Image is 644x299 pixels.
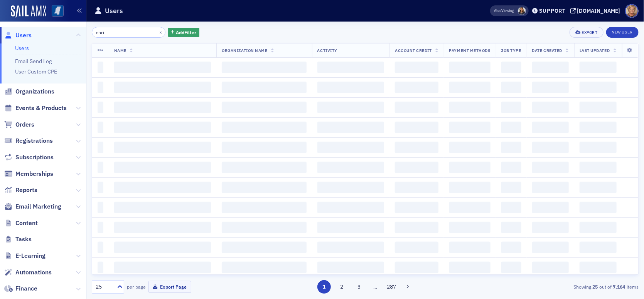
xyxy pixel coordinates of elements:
[317,102,384,113] span: ‌
[449,202,491,213] span: ‌
[501,62,521,73] span: ‌
[449,262,491,273] span: ‌
[105,6,123,15] h1: Users
[4,202,61,211] a: Email Marketing
[501,182,521,193] span: ‌
[222,202,306,213] span: ‌
[395,122,438,133] span: ‌
[15,58,52,65] a: Email Send Log
[449,222,491,233] span: ‌
[98,162,103,173] span: ‌
[4,31,32,40] a: Users
[580,82,617,93] span: ‌
[11,5,46,18] img: SailAMX
[15,219,38,227] span: Content
[15,284,37,293] span: Finance
[98,102,103,113] span: ‌
[317,122,384,133] span: ‌
[127,283,146,290] label: per page
[114,62,211,73] span: ‌
[222,142,306,153] span: ‌
[606,27,639,38] a: New User
[335,280,348,294] button: 2
[532,162,569,173] span: ‌
[580,122,617,133] span: ‌
[580,162,617,173] span: ‌
[114,182,211,193] span: ‌
[222,62,306,73] span: ‌
[501,122,521,133] span: ‌
[114,222,211,233] span: ‌
[4,104,67,112] a: Events & Products
[532,262,569,273] span: ‌
[532,142,569,153] span: ‌
[395,262,438,273] span: ‌
[501,142,521,153] span: ‌
[591,283,599,290] strong: 25
[114,262,211,273] span: ‌
[501,262,521,273] span: ‌
[582,30,598,35] div: Export
[532,222,569,233] span: ‌
[222,222,306,233] span: ‌
[462,283,639,290] div: Showing out of items
[539,7,566,14] div: Support
[317,242,384,253] span: ‌
[494,8,502,13] div: Also
[612,283,627,290] strong: 7,164
[15,120,34,129] span: Orders
[501,202,521,213] span: ‌
[15,235,32,244] span: Tasks
[114,48,126,53] span: Name
[317,182,384,193] span: ‌
[4,137,53,145] a: Registrations
[114,242,211,253] span: ‌
[98,122,103,133] span: ‌
[98,222,103,233] span: ‌
[501,82,521,93] span: ‌
[15,186,37,194] span: Reports
[395,162,438,173] span: ‌
[114,162,211,173] span: ‌
[317,62,384,73] span: ‌
[157,28,164,35] button: ×
[395,62,438,73] span: ‌
[518,7,526,15] span: Noma Burge
[580,62,617,73] span: ‌
[4,120,34,129] a: Orders
[114,102,211,113] span: ‌
[532,242,569,253] span: ‌
[4,235,32,244] a: Tasks
[501,242,521,253] span: ‌
[532,48,562,53] span: Date Created
[395,202,438,213] span: ‌
[449,162,491,173] span: ‌
[532,82,569,93] span: ‌
[449,122,491,133] span: ‌
[15,252,46,260] span: E-Learning
[395,242,438,253] span: ‌
[494,8,514,13] span: Viewing
[580,182,617,193] span: ‌
[114,82,211,93] span: ‌
[222,162,306,173] span: ‌
[317,48,337,53] span: Activity
[317,262,384,273] span: ‌
[15,45,29,52] a: Users
[395,222,438,233] span: ‌
[580,202,617,213] span: ‌
[580,48,610,53] span: Last Updated
[15,104,67,112] span: Events & Products
[222,182,306,193] span: ‌
[395,182,438,193] span: ‌
[222,122,306,133] span: ‌
[395,48,432,53] span: Account Credit
[317,222,384,233] span: ‌
[317,162,384,173] span: ‌
[570,8,623,13] button: [DOMAIN_NAME]
[4,153,54,162] a: Subscriptions
[52,5,64,17] img: SailAMX
[4,268,52,277] a: Automations
[15,170,53,178] span: Memberships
